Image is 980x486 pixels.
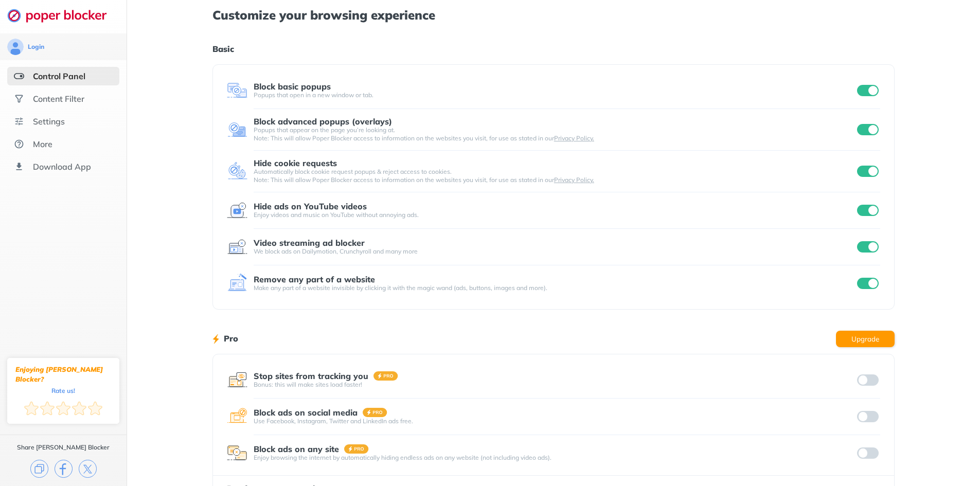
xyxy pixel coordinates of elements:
a: Privacy Policy. [554,134,594,142]
div: Video streaming ad blocker [254,238,365,247]
img: download-app.svg [14,161,24,172]
img: settings.svg [14,116,24,127]
img: feature icon [227,80,247,101]
div: Popups that open in a new window or tab. [254,91,856,99]
div: Hide cookie requests [254,158,337,168]
div: Automatically block cookie request popups & reject access to cookies. Note: This will allow Poper... [254,168,856,184]
div: Stop sites from tracking you [254,371,368,381]
img: lighting bolt [212,333,219,345]
div: Block ads on any site [254,444,339,454]
img: avatar.svg [7,39,24,55]
img: feature icon [227,370,247,390]
div: Share [PERSON_NAME] Blocker [17,443,110,452]
img: facebook.svg [55,460,73,478]
img: feature icon [227,200,247,221]
img: feature icon [227,161,247,182]
button: Upgrade [836,331,895,347]
img: pro-badge.svg [344,444,369,454]
div: Rate us! [51,388,75,393]
img: features-selected.svg [14,71,24,81]
img: x.svg [79,460,97,478]
div: Content Filter [33,94,84,104]
img: logo-webpage.svg [7,8,118,23]
div: Enjoying [PERSON_NAME] Blocker? [15,365,111,384]
img: copy.svg [30,460,48,478]
img: feature icon [227,273,247,294]
img: about.svg [14,139,24,149]
div: Download App [33,161,91,172]
h1: Basic [212,42,895,56]
div: Control Panel [33,71,85,81]
img: pro-badge.svg [373,371,398,381]
div: Enjoy browsing the internet by automatically hiding endless ads on any website (not including vid... [254,454,856,462]
img: social.svg [14,94,24,104]
div: Settings [33,116,65,127]
div: Make any part of a website invisible by clicking it with the magic wand (ads, buttons, images and... [254,284,856,292]
h1: Customize your browsing experience [212,8,895,22]
img: feature icon [227,237,247,257]
h1: Pro [224,332,238,345]
img: feature icon [227,406,247,427]
div: Bonus: this will make sites load faster! [254,381,856,389]
img: pro-badge.svg [363,408,387,417]
div: Hide ads on YouTube videos [254,202,367,211]
div: Popups that appear on the page you’re looking at. Note: This will allow Poper Blocker access to i... [254,126,856,142]
div: More [33,139,52,149]
div: Enjoy videos and music on YouTube without annoying ads. [254,211,856,219]
div: We block ads on Dailymotion, Crunchyroll and many more [254,247,856,256]
div: Block advanced popups (overlays) [254,117,392,126]
div: Login [28,43,44,51]
div: Block ads on social media [254,408,358,417]
a: Privacy Policy. [554,176,594,184]
div: Remove any part of a website [254,275,375,284]
img: feature icon [227,443,247,463]
div: Use Facebook, Instagram, Twitter and LinkedIn ads free. [254,417,856,425]
div: Block basic popups [254,82,331,91]
img: feature icon [227,119,247,140]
